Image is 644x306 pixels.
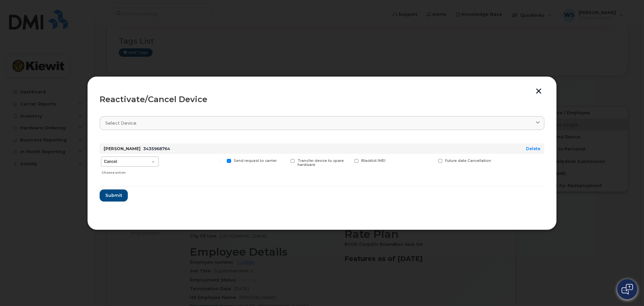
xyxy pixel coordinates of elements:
span: Send request to carrier [234,159,277,163]
input: Future date Cancellation [430,159,433,162]
button: Submit [100,189,128,202]
input: Transfer device to spare hardware [282,159,286,162]
div: Choose action [102,167,159,175]
strong: [PERSON_NAME] [104,146,141,151]
span: Future date Cancellation [445,159,491,163]
img: Open chat [622,284,633,295]
span: Submit [105,192,122,199]
div: Reactivate/Cancel Device [100,95,544,103]
a: Delete [526,146,540,151]
span: Blacklist IMEI [361,159,385,163]
span: Select device [105,120,137,126]
a: Select device [100,116,544,130]
input: Blacklist IMEI [346,159,350,162]
span: Transfer device to spare hardware [298,159,344,167]
input: Send request to carrier [219,159,222,162]
span: 3435968764 [143,146,170,151]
